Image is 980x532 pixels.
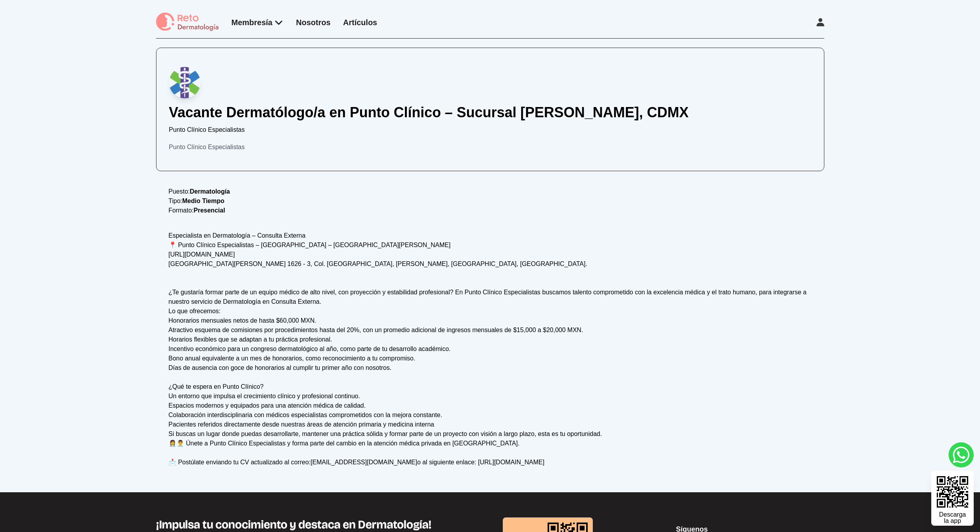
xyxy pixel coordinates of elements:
span: Dermatología [190,188,230,195]
a: whatsapp button [949,442,974,467]
h1: Vacante Dermatólogo/a en Punto Clínico – Sucursal [PERSON_NAME], CDMX [169,105,811,120]
div: Punto Clínico Especialistas [169,142,811,152]
p: Puesto: [169,187,812,196]
p: Punto Clínico Especialistas [169,125,811,135]
h3: ¡Impulsa tu conocimiento y destaca en Dermatología! [156,517,478,532]
a: Nosotros [296,18,331,27]
span: Medio Tiempo [182,198,224,204]
span: Presencial [194,207,225,214]
p: Tipo: [169,196,812,206]
img: logo Reto dermatología [156,13,219,32]
p: Formato: [169,206,812,215]
div: Descarga la app [939,512,966,524]
div: Especialista en Dermatología – Consulta Externa 📍 Punto Clínico Especialistas – [GEOGRAPHIC_DATA]... [169,231,812,467]
div: Membresía [232,17,284,28]
a: Artículos [343,18,377,27]
img: Logo [169,67,200,98]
